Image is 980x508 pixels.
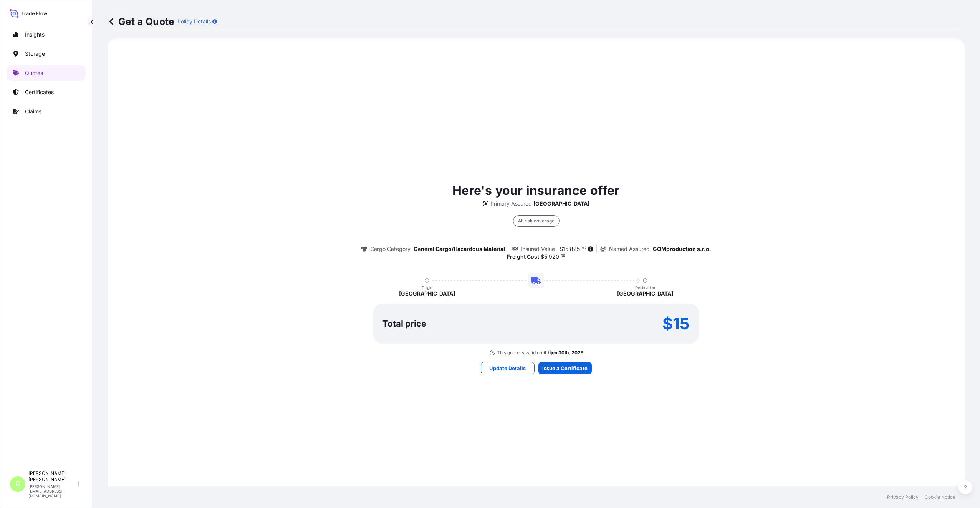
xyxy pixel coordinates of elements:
p: Issue a Certificate [542,364,588,372]
span: $ [560,246,563,252]
p: This quote is valid until [497,350,546,356]
b: Freight Cost [507,253,539,260]
a: Insights [7,27,86,42]
p: [GEOGRAPHIC_DATA] [533,200,589,208]
a: Privacy Policy [887,494,919,500]
a: Claims [7,104,86,119]
p: Certificates [25,88,54,96]
span: G [15,480,20,488]
p: Storage [25,50,45,58]
span: 15 [563,246,568,252]
a: Certificates [7,85,86,100]
p: General Cargo/Hazardous Material [414,245,505,253]
p: Primary Assured [490,200,532,208]
p: : [507,253,566,261]
span: . [560,255,561,257]
span: 825 [570,246,580,252]
p: Origin [422,285,432,290]
p: Destination [635,285,655,290]
p: [GEOGRAPHIC_DATA] [399,290,455,297]
p: [GEOGRAPHIC_DATA] [617,290,673,297]
span: 5 [544,254,547,259]
a: Cookie Notice [925,494,955,500]
p: $15 [662,317,690,330]
p: [PERSON_NAME] [PERSON_NAME] [28,470,76,483]
a: Quotes [7,65,86,81]
p: Insured Value [521,245,555,253]
p: [PERSON_NAME][EMAIL_ADDRESS][DOMAIN_NAME] [28,484,76,498]
span: , [547,254,549,259]
p: Update Details [489,364,526,372]
span: 920 [549,254,559,259]
p: Insights [25,31,45,38]
div: All risk coverage [513,215,560,227]
span: 92 [582,247,586,250]
p: Policy Details [177,18,211,25]
p: Here's your insurance offer [452,181,619,200]
span: 00 [561,255,565,257]
p: Named Assured [609,245,650,253]
p: Total price [382,320,426,327]
p: Cargo Category [370,245,411,253]
span: . [580,247,581,250]
p: Get a Quote [108,15,174,28]
button: Issue a Certificate [538,362,592,374]
p: říjen 30th, 2025 [548,350,583,356]
a: Storage [7,46,86,61]
button: Update Details [481,362,535,374]
p: Claims [25,108,41,115]
span: $ [541,254,544,259]
span: , [568,246,570,252]
p: Quotes [25,69,43,77]
p: GOMproduction s.r.o. [653,245,711,253]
